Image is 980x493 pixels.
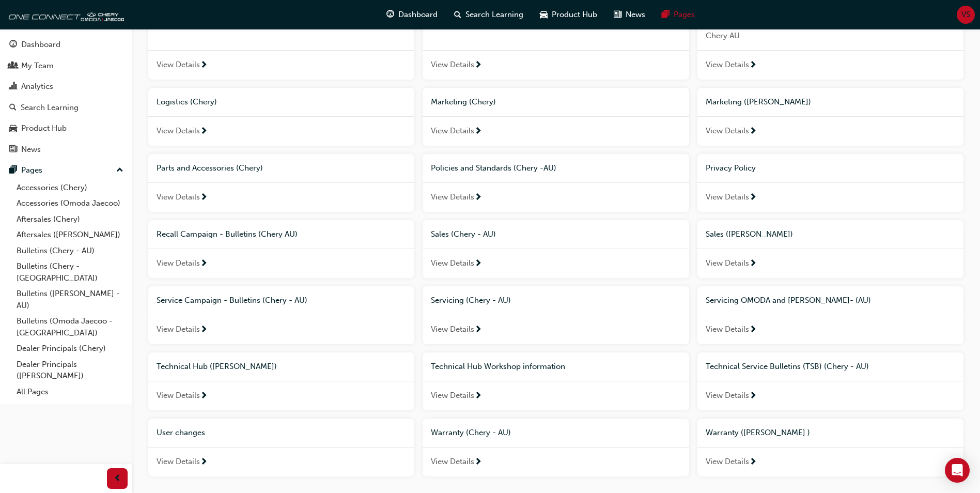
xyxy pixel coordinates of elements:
[706,191,749,203] span: View Details
[706,390,749,402] span: View Details
[9,103,17,113] span: search-icon
[697,154,963,212] a: Privacy PolicyView Details
[12,258,128,286] a: Bulletins (Chery - [GEOGRAPHIC_DATA])
[4,98,128,117] a: Search Learning
[431,125,474,137] span: View Details
[21,60,54,72] div: My Team
[200,127,208,136] span: next-icon
[431,362,565,371] span: Technical Hub Workshop information
[12,384,128,400] a: All Pages
[697,419,963,476] a: Warranty ([PERSON_NAME] )View Details
[474,61,482,70] span: next-icon
[474,392,482,401] span: next-icon
[431,456,474,468] span: View Details
[474,259,482,269] span: next-icon
[12,357,128,384] a: Dealer Principals ([PERSON_NAME])
[21,102,79,114] div: Search Learning
[431,229,496,239] span: Sales (Chery - AU)
[21,164,42,176] div: Pages
[431,97,496,106] span: Marketing (Chery)
[431,390,474,402] span: View Details
[4,35,128,54] a: Dashboard
[706,59,749,71] span: View Details
[21,144,41,156] div: News
[157,229,298,239] span: Recall Campaign - Bulletins (Chery AU)
[9,124,17,133] span: car-icon
[9,40,17,50] span: guage-icon
[697,10,963,80] a: Fluid SpecificationsChery AUView Details
[12,341,128,357] a: Dealer Principals (Chery)
[706,323,749,335] span: View Details
[654,4,703,25] a: pages-iconPages
[423,419,689,476] a: Warranty (Chery - AU)View Details
[148,220,414,278] a: Recall Campaign - Bulletins (Chery AU)View Details
[552,9,597,21] span: Product Hub
[200,259,208,269] span: next-icon
[386,8,394,21] span: guage-icon
[706,30,955,42] span: Chery AU
[749,392,757,401] span: next-icon
[749,326,757,335] span: next-icon
[474,193,482,203] span: next-icon
[474,127,482,136] span: next-icon
[21,81,53,93] div: Analytics
[4,56,128,75] a: My Team
[706,456,749,468] span: View Details
[454,8,461,21] span: search-icon
[148,88,414,146] a: Logistics (Chery)View Details
[12,286,128,313] a: Bulletins ([PERSON_NAME] - AU)
[378,4,446,25] a: guage-iconDashboard
[749,127,757,136] span: next-icon
[945,458,970,483] div: Open Intercom Messenger
[431,323,474,335] span: View Details
[9,145,17,155] span: news-icon
[4,119,128,138] a: Product Hub
[157,428,205,437] span: User changes
[706,296,871,305] span: Servicing OMODA and [PERSON_NAME]- (AU)
[674,9,695,21] span: Pages
[21,122,67,134] div: Product Hub
[148,419,414,476] a: User changesView Details
[4,161,128,180] button: Pages
[431,428,511,437] span: Warranty (Chery - AU)
[12,227,128,243] a: Aftersales ([PERSON_NAME])
[423,352,689,410] a: Technical Hub Workshop informationView Details
[21,39,60,51] div: Dashboard
[12,195,128,211] a: Accessories (Omoda Jaecoo)
[474,458,482,467] span: next-icon
[957,6,975,24] button: VS
[431,163,556,173] span: Policies and Standards (Chery -AU)
[9,82,17,91] span: chart-icon
[431,59,474,71] span: View Details
[157,362,277,371] span: Technical Hub ([PERSON_NAME])
[157,257,200,269] span: View Details
[4,33,128,161] button: DashboardMy TeamAnalyticsSearch LearningProduct HubNews
[465,9,523,21] span: Search Learning
[961,9,970,21] span: VS
[605,4,654,25] a: news-iconNews
[423,286,689,344] a: Servicing (Chery - AU)View Details
[474,326,482,335] span: next-icon
[431,191,474,203] span: View Details
[200,458,208,467] span: next-icon
[157,97,217,106] span: Logistics (Chery)
[706,362,869,371] span: Technical Service Bulletins (TSB) (Chery - AU)
[157,456,200,468] span: View Details
[5,4,124,25] img: oneconnect
[200,392,208,401] span: next-icon
[12,180,128,196] a: Accessories (Chery)
[662,8,670,21] span: pages-icon
[148,352,414,410] a: Technical Hub ([PERSON_NAME])View Details
[697,286,963,344] a: Servicing OMODA and [PERSON_NAME]- (AU)View Details
[614,8,621,21] span: news-icon
[423,10,689,80] a: Fleet 2025 ([GEOGRAPHIC_DATA])View Details
[446,4,532,25] a: search-iconSearch Learning
[114,472,121,485] span: prev-icon
[706,125,749,137] span: View Details
[706,163,756,173] span: Privacy Policy
[423,88,689,146] a: Marketing (Chery)View Details
[148,10,414,80] a: Fleet ([PERSON_NAME]) - 2025View Details
[9,61,17,71] span: people-icon
[157,191,200,203] span: View Details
